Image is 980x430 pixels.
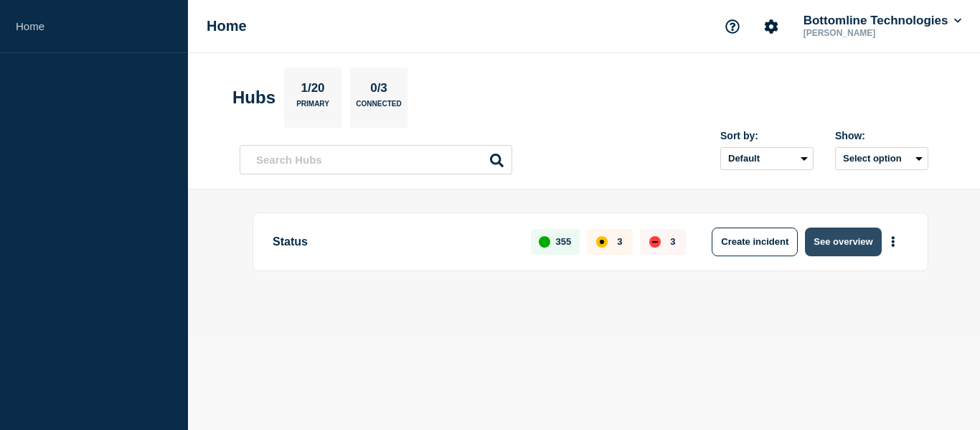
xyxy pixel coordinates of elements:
[835,130,928,141] div: Show:
[835,147,928,170] button: Select option
[240,145,512,174] input: Search Hubs
[539,236,550,248] div: up
[365,81,393,100] p: 0/3
[712,228,798,256] button: Create incident
[756,11,786,42] button: Account settings
[232,88,275,108] h2: Hubs
[670,236,675,247] p: 3
[805,228,881,256] button: See overview
[296,81,330,100] p: 1/20
[801,28,950,38] p: [PERSON_NAME]
[649,236,661,248] div: down
[884,228,903,255] button: More actions
[556,236,572,247] p: 355
[720,147,814,170] select: Sort by
[617,236,622,247] p: 3
[717,11,748,42] button: Support
[801,14,964,28] button: Bottomline Technologies
[273,228,514,256] p: Status
[596,236,608,248] div: affected
[356,100,401,115] p: Connected
[296,100,329,115] p: Primary
[207,18,247,34] h1: Home
[720,130,814,141] div: Sort by:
